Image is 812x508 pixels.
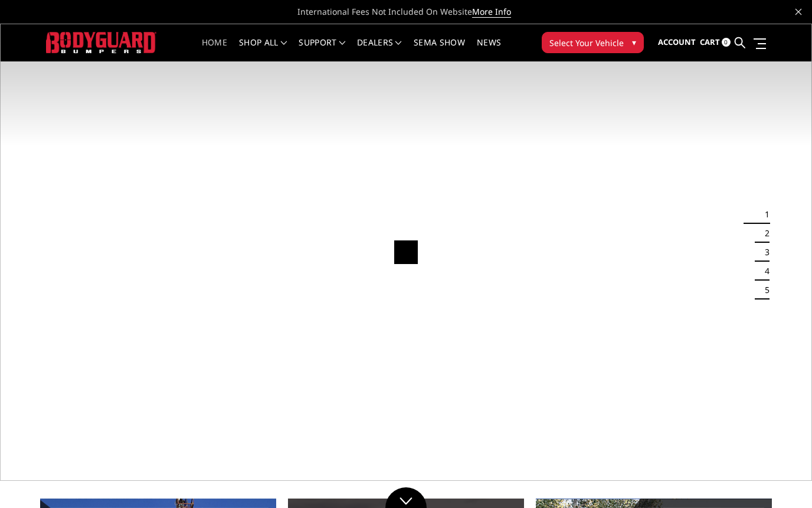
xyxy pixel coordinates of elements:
[758,205,770,224] button: 1 of 5
[385,487,427,508] a: Click to Down
[414,38,465,61] a: SEMA Show
[542,32,644,53] button: Select Your Vehicle
[46,32,156,54] img: BODYGUARD BUMPERS
[239,38,287,61] a: shop all
[758,224,770,243] button: 2 of 5
[472,6,511,18] a: More Info
[549,37,624,49] span: Select Your Vehicle
[477,38,501,61] a: News
[758,262,770,281] button: 4 of 5
[658,37,696,47] span: Account
[722,38,731,47] span: 0
[700,27,731,58] a: Cart 0
[357,38,402,61] a: Dealers
[299,38,345,61] a: Support
[700,37,720,47] span: Cart
[758,243,770,262] button: 3 of 5
[758,281,770,299] button: 5 of 5
[632,36,636,48] span: ▾
[658,27,696,58] a: Account
[202,38,227,61] a: Home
